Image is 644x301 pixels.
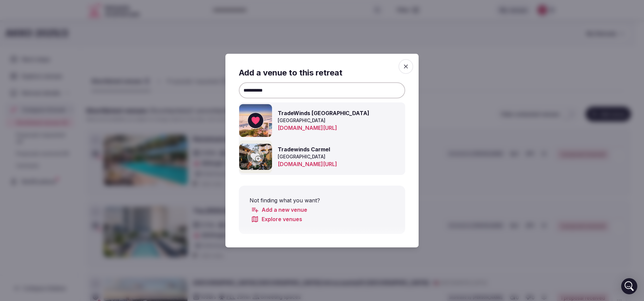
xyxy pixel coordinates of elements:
[239,67,405,79] h2: Add a venue to this retreat
[278,117,385,124] p: [GEOGRAPHIC_DATA]
[278,160,364,168] a: [DOMAIN_NAME][URL]
[239,104,272,137] img: TradeWinds Island Grand Resort
[239,144,272,170] img: Tradewinds Carmel
[251,206,307,214] a: Add a new venue
[278,124,364,132] a: [DOMAIN_NAME][URL]
[278,154,385,160] p: [GEOGRAPHIC_DATA]
[278,109,385,117] h3: TradeWinds [GEOGRAPHIC_DATA]
[250,196,394,204] p: Not finding what you want?
[251,215,302,223] a: Explore venues
[278,146,385,154] h3: Tradewinds Carmel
